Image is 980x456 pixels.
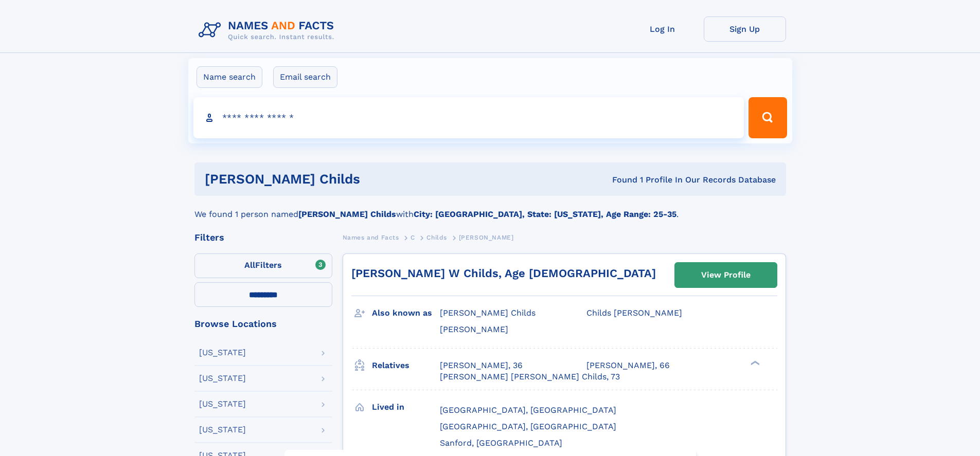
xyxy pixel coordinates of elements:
[351,267,656,280] a: [PERSON_NAME] W Childs, Age [DEMOGRAPHIC_DATA]
[748,359,760,366] div: ❯
[440,324,508,334] span: [PERSON_NAME]
[414,209,676,219] b: City: [GEOGRAPHIC_DATA], State: [US_STATE], Age Range: 25-35
[194,196,786,221] div: We found 1 person named with .
[586,360,670,371] a: [PERSON_NAME], 66
[205,173,486,186] h1: [PERSON_NAME] Childs
[440,371,620,382] a: [PERSON_NAME] [PERSON_NAME] Childs, 73
[194,253,332,278] label: Filters
[426,234,447,241] span: Childs
[621,16,704,42] a: Log In
[486,174,776,186] div: Found 1 Profile In Our Records Database
[244,260,255,270] span: All
[704,16,786,42] a: Sign Up
[194,319,332,329] div: Browse Locations
[199,374,246,382] div: [US_STATE]
[411,234,415,241] span: C
[586,308,682,318] span: Childs [PERSON_NAME]
[440,422,616,431] span: [GEOGRAPHIC_DATA], [GEOGRAPHIC_DATA]
[372,357,440,374] h3: Relatives
[440,405,616,415] span: [GEOGRAPHIC_DATA], [GEOGRAPHIC_DATA]
[194,16,343,44] img: Logo Names and Facts
[411,231,415,244] a: C
[199,400,246,408] div: [US_STATE]
[440,438,562,448] span: Sanford, [GEOGRAPHIC_DATA]
[701,263,751,287] div: View Profile
[749,97,787,138] button: Search Button
[197,66,262,88] label: Name search
[426,231,447,244] a: Childs
[440,360,523,371] a: [PERSON_NAME], 36
[298,209,396,219] b: [PERSON_NAME] Childs
[372,304,440,322] h3: Also known as
[194,233,332,242] div: Filters
[273,66,337,88] label: Email search
[675,263,777,287] a: View Profile
[459,234,514,241] span: [PERSON_NAME]
[199,426,246,434] div: [US_STATE]
[199,349,246,357] div: [US_STATE]
[372,398,440,416] h3: Lived in
[193,97,744,138] input: search input
[440,308,536,318] span: [PERSON_NAME] Childs
[343,231,399,244] a: Names and Facts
